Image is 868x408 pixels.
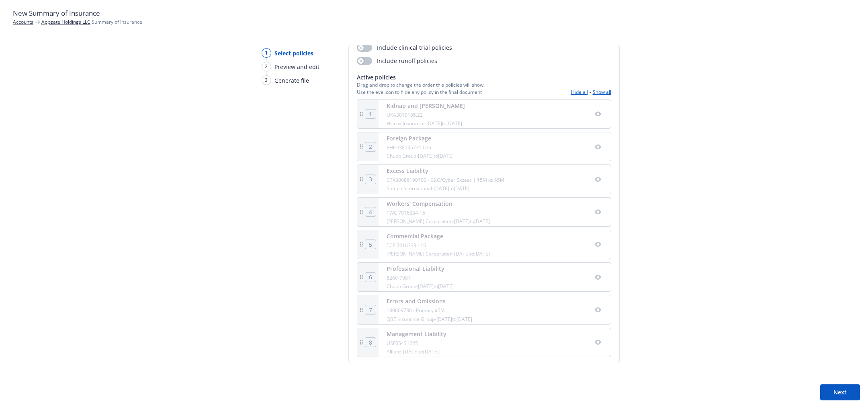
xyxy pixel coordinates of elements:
button: Show all [593,89,611,95]
div: 1 [262,48,271,58]
span: Active policies [357,73,485,81]
div: Chubb Group - [DATE] to [DATE] [387,283,454,290]
div: Include runoff policies [357,57,437,65]
span: Drag and drop to change the order this policies will show. Use the eye icon to hide any policy in... [357,81,485,95]
div: 8260-7987 [387,274,454,281]
h1: New Summary of Insurance [13,8,855,18]
div: Management LiabilityUSF05431225Allianz-[DATE]to[DATE] [357,328,611,357]
div: Chubb Group - [DATE] to [DATE] [387,152,454,159]
div: QBE Insurance Group - [DATE] to [DATE] [387,316,472,323]
div: Commercial Package [387,232,490,240]
div: Hiscox Insurance - [DATE] to [DATE] [387,120,465,127]
button: Next [820,384,860,400]
div: USF05431225 [387,340,446,347]
div: Errors and Omissions130009736 - Primary $5MQBE Insurance Group-[DATE]to[DATE] [357,295,611,324]
div: Include clinical trial policies [357,43,452,52]
span: Generate file [274,76,309,85]
div: Management Liability [387,330,446,338]
div: PHFD38545735 006 [387,144,454,151]
div: Kidnap and [PERSON_NAME] [387,101,465,110]
button: Hide all [571,89,588,95]
div: TWC 7016334-15 [387,209,490,216]
span: Summary of Insurance [41,18,142,25]
div: TCP 7016333 - 15 [387,242,490,249]
div: UKA3019105.22 [387,112,465,118]
div: Excess LiabilityCTX30086190700 - E&O/Cyber Excess | $5M xs $5MSompo International-[DATE]to[DATE] [357,164,611,194]
div: Excess Liability [387,166,504,175]
span: Preview and edit [274,63,319,71]
div: - [571,89,611,95]
div: 3 [262,75,271,85]
div: Commercial PackageTCP 7016333 - 15[PERSON_NAME] Corporation-[DATE]to[DATE] [357,230,611,259]
div: Foreign PackagePHFD38545735 006Chubb Group-[DATE]to[DATE] [357,132,611,161]
a: Appgate Holdings LLC [41,18,90,25]
div: Professional Liability8260-7987Chubb Group-[DATE]to[DATE] [357,262,611,292]
div: Sompo International - [DATE] to [DATE] [387,185,504,192]
div: Kidnap and [PERSON_NAME]UKA3019105.22Hiscox Insurance-[DATE]to[DATE] [357,99,611,129]
div: Workers' CompensationTWC 7016334-15[PERSON_NAME] Corporation-[DATE]to[DATE] [357,197,611,227]
div: 130009736 - Primary $5M [387,307,472,314]
span: Select policies [274,49,313,57]
div: Errors and Omissions [387,297,472,305]
div: Professional Liability [387,264,454,273]
div: Workers' Compensation [387,199,490,208]
div: Foreign Package [387,134,454,142]
div: [PERSON_NAME] Corporation - [DATE] to [DATE] [387,250,490,257]
div: 2 [262,62,271,71]
div: CTX30086190700 - E&O/Cyber Excess | $5M xs $5M [387,177,504,183]
div: Allianz - [DATE] to [DATE] [387,348,446,355]
a: Accounts [13,18,33,25]
div: [PERSON_NAME] Corporation - [DATE] to [DATE] [387,218,490,225]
